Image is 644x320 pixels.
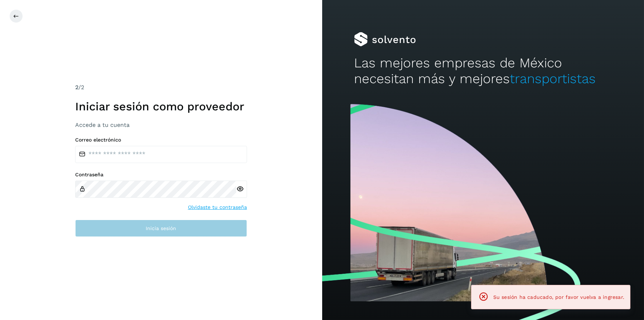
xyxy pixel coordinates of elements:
h3: Accede a tu cuenta [75,121,247,128]
h1: Iniciar sesión como proveedor [75,100,247,113]
label: Correo electrónico [75,137,247,143]
button: Inicia sesión [75,220,247,237]
label: Contraseña [75,172,247,178]
span: Inicia sesión [146,226,176,231]
span: transportistas [510,71,596,86]
h2: Las mejores empresas de México necesitan más y mejores [354,55,612,87]
span: 2 [75,84,78,91]
div: /2 [75,83,247,92]
a: Olvidaste tu contraseña [188,204,247,211]
span: Su sesión ha caducado, por favor vuelva a ingresar. [493,294,624,300]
